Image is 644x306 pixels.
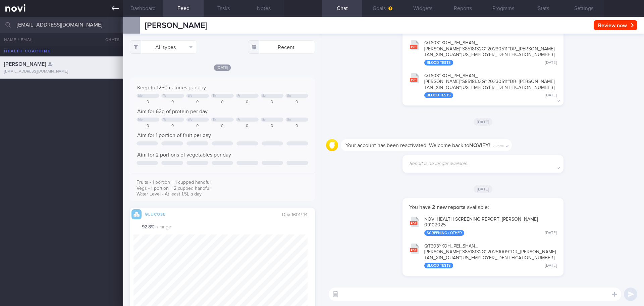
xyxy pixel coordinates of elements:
button: Chats [96,33,123,46]
div: Fr [237,118,240,122]
div: 0 [161,124,184,129]
strong: NOVIFY [469,143,489,148]
div: Fr [237,94,240,98]
p: You have available: [409,204,557,211]
span: [DATE] [474,118,493,126]
div: Day -1601 / 14 [282,212,313,218]
div: 0 [186,124,209,129]
div: We [188,94,193,98]
div: QT603~KOH_ PEI_ SHAN_ [PERSON_NAME]~S8518132G~20251009~DR_ [PERSON_NAME] TAN_ XIN_ QUAN~[US_EMPLO... [424,244,557,269]
div: 0 [285,100,308,105]
div: 0 [261,124,283,129]
div: Blood Tests [424,92,453,98]
div: QT603~KOH_ PEI_ SHAN_ [PERSON_NAME]~S8518132G~20230511~DR_ [PERSON_NAME] TAN_ XIN_ QUAN~[US_EMPLO... [424,40,557,65]
span: Aim for 1 portion of fruit per day [137,133,211,138]
div: Blood Tests [424,263,453,268]
button: All types [130,40,197,54]
div: 0 [236,124,259,129]
div: Tu [163,118,166,122]
div: Glucose [142,211,168,217]
strong: 2 new reports [431,205,467,210]
span: Keep to 1250 calories per day [137,85,206,90]
span: Vegs - 1 portion = 2 cupped handful [137,186,210,191]
button: QT603~KOH_PEI_SHAN_[PERSON_NAME]~S8518132G~20230511~DR_[PERSON_NAME]TAN_XIN_QUAN~[US_EMPLOYER_IDE... [406,36,560,69]
button: QT603~KOH_PEI_SHAN_[PERSON_NAME]~S8518132G~20251009~DR_[PERSON_NAME]TAN_XIN_QUAN~[US_EMPLOYER_IDE... [406,239,560,272]
div: We [188,118,193,122]
div: 0 [285,124,308,129]
button: QT603~KOH_PEI_SHAN_[PERSON_NAME]~S8518132G~20230511~DR_[PERSON_NAME]TAN_XIN_QUAN~[US_EMPLOYER_IDE... [406,69,560,102]
div: Th [213,94,216,98]
div: [DATE] [545,93,557,98]
p: Report is no longer available. [409,161,557,167]
span: in range [142,224,171,230]
span: [DATE] [214,64,231,71]
div: 0 [186,100,209,105]
div: 0 [236,100,259,105]
span: Aim for 62g of protein per day [137,109,208,114]
span: Water Level - At least 1.5L a day [137,192,202,196]
div: Mo [138,118,143,122]
div: 0 [161,100,184,105]
span: 2:26am [493,142,504,148]
span: [PERSON_NAME] [4,61,46,67]
div: Th [213,118,216,122]
div: Tu [163,94,166,98]
div: Su [287,94,291,98]
div: Screening / Other [424,230,464,236]
div: NOVI HEALTH SCREENING REPORT_ [PERSON_NAME] 09102025 [424,217,557,236]
div: [DATE] [545,263,557,268]
span: [DATE] [474,185,493,193]
span: Aim for 2 portions of vegetables per day [137,152,231,158]
div: Blood Tests [424,60,453,65]
span: Fruits - 1 portion = 1 cupped handful [137,180,211,185]
span: Your account has been reactivated. Welcome back to ! [345,143,490,148]
div: Sa [262,118,266,122]
div: Su [287,118,291,122]
button: NOVI HEALTH SCREENING REPORT_[PERSON_NAME]09102025 Screening / Other [DATE] [406,212,560,239]
div: 0 [137,124,159,129]
button: Review now [594,20,637,30]
div: [DATE] [545,231,557,236]
div: [EMAIL_ADDRESS][DOMAIN_NAME] [4,69,119,74]
div: Sa [262,94,266,98]
span: [PERSON_NAME] [145,21,207,30]
div: QT603~KOH_ PEI_ SHAN_ [PERSON_NAME]~S8518132G~20230511~DR_ [PERSON_NAME] TAN_ XIN_ QUAN~[US_EMPLO... [424,73,557,98]
div: 0 [261,100,283,105]
div: 0 [211,124,234,129]
div: Mo [138,94,143,98]
div: 0 [137,100,159,105]
strong: 92.8 % [142,225,154,229]
div: 0 [211,100,234,105]
div: [DATE] [545,60,557,65]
